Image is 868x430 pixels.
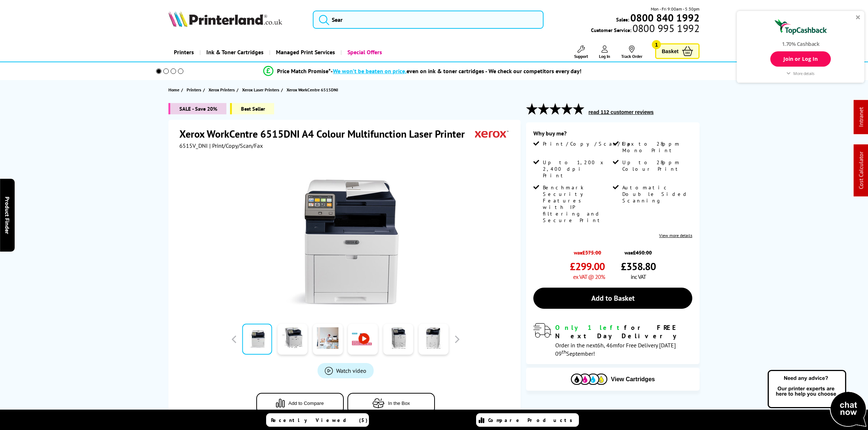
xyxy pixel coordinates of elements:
[533,130,692,141] div: Why buy me?
[543,141,637,147] span: Print/Copy/Scan/Fax
[555,342,676,357] span: Order in the next for Free Delivery [DATE] 09 September!
[179,127,472,141] h1: Xerox WorkCentre 6515DNI A4 Colour Multifunction Laser Printer
[573,273,605,280] span: ex VAT @ 20%
[206,43,264,62] span: Ink & Toner Cartridges
[199,43,269,62] a: Ink & Toner Cartridges
[187,86,203,94] a: Printers
[611,376,655,383] span: View Cartridges
[318,363,374,378] a: Product_All_Videos
[313,11,543,29] input: Sear
[621,260,656,273] span: £358.80
[331,67,581,75] div: - even on ink & toner cartridges - We check our competitors every day!
[857,107,865,127] a: Intranet
[599,46,610,59] a: Log In
[168,86,179,94] span: Home
[277,67,331,75] span: Price Match Promise*
[266,413,369,427] a: Recently Viewed (5)
[146,65,699,78] li: modal_Promise
[857,152,865,189] a: Cost Calculator
[586,109,656,115] button: read 112 customer reviews
[533,288,692,309] a: Add to Basket
[543,184,611,224] span: Benchmark Security Features with IP filtering and Secure Print
[532,373,694,385] button: View Cartridges
[599,54,610,59] span: Log In
[582,249,601,256] strike: £375.00
[659,233,692,238] a: View more details
[271,417,368,423] span: Recently Viewed (5)
[187,86,201,94] span: Printers
[256,393,344,414] button: Add to Compare
[179,142,208,149] span: 6515V_DNI
[488,417,576,423] span: Compare Products
[655,43,700,59] a: Basket 1
[168,103,226,114] span: SALE - Save 20%
[168,11,304,28] a: Printerland Logo
[630,11,700,24] b: 0800 840 1992
[230,103,274,114] span: Best Seller
[631,25,700,32] span: 0800 995 1992
[555,323,692,340] div: for FREE Next Day Delivery
[287,86,340,94] a: Xerox WorkCentre 6515DNI
[629,14,700,21] a: 0800 840 1992
[662,46,678,56] span: Basket
[209,86,237,94] a: Xerox Printers
[570,245,605,256] span: was
[242,86,281,94] a: Xerox Laser Printers
[633,249,652,256] strike: £450.00
[209,142,263,149] span: | Print/Copy/Scan/Fax
[242,86,279,94] span: Xerox Laser Printers
[571,374,607,385] img: Cartridges
[574,54,588,59] span: Support
[209,86,235,94] span: Xerox Printers
[621,46,642,59] a: Track Order
[168,43,199,62] a: Printers
[622,141,691,154] span: Up to 28ppm Mono Print
[333,67,406,75] span: We won’t be beaten on price,
[274,164,417,307] img: Xerox WorkCentre 6515DNI
[631,273,646,280] span: inc VAT
[616,16,629,23] span: Sales:
[475,127,509,141] img: Xerox
[168,11,282,27] img: Printerland Logo
[287,86,338,94] span: Xerox WorkCentre 6515DNI
[652,40,661,49] span: 1
[533,323,692,357] div: modal_delivery
[622,184,691,204] span: Automatic Double Sided Scanning
[562,348,566,355] sup: th
[555,323,624,332] span: Only 1 left
[766,369,868,429] img: Open Live Chat window
[574,46,588,59] a: Support
[476,413,579,427] a: Compare Products
[591,25,700,33] span: Customer Service:
[570,260,605,273] span: £299.00
[621,245,656,256] span: was
[336,367,366,374] span: Watch video
[347,393,435,414] button: In the Box
[4,196,11,234] span: Product Finder
[388,401,410,406] span: In the Box
[288,401,324,406] span: Add to Compare
[597,342,618,349] span: 6h, 46m
[651,5,700,12] span: Mon - Fri 9:00am - 5:30pm
[269,43,340,62] a: Managed Print Services
[622,159,691,172] span: Up to 28ppm Colour Print
[168,86,181,94] a: Home
[543,159,611,179] span: Up to 1,200 x 2,400 dpi Print
[340,43,388,62] a: Special Offers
